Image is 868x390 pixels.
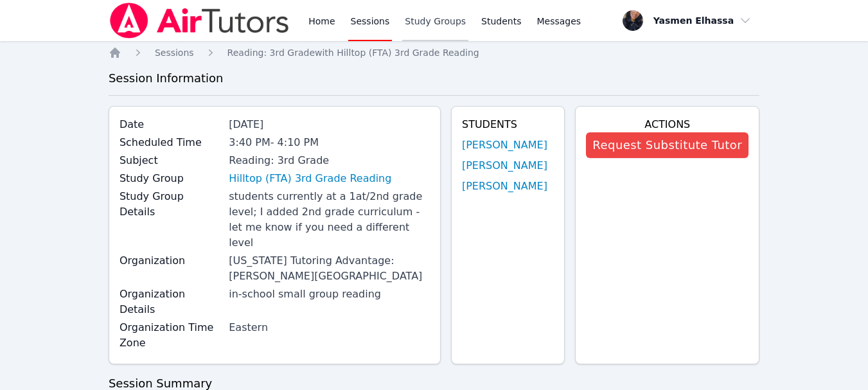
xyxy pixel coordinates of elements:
[229,253,430,284] div: [US_STATE] Tutoring Advantage: [PERSON_NAME][GEOGRAPHIC_DATA]
[109,3,290,39] img: Air Tutors
[537,15,581,28] span: Messages
[120,253,221,269] label: Organization
[120,320,221,351] label: Organization Time Zone
[229,189,430,251] div: students currently at a 1at/2nd grade level; I added 2nd grade curriculum - let me know if you ne...
[155,48,194,58] span: Sessions
[227,46,479,59] a: Reading: 3rd Gradewith Hilltop (FTA) 3rd Grade Reading
[586,117,748,132] h4: Actions
[229,320,430,335] div: Eastern
[227,48,479,58] span: Reading: 3rd Grade with Hilltop (FTA) 3rd Grade Reading
[120,171,221,186] label: Study Group
[155,46,194,59] a: Sessions
[462,137,547,153] a: [PERSON_NAME]
[109,46,759,59] nav: Breadcrumb
[229,153,430,168] div: Reading: 3rd Grade
[229,135,430,150] div: 3:40 PM - 4:10 PM
[586,132,748,158] button: Request Substitute Tutor
[120,189,221,220] label: Study Group Details
[229,287,430,302] div: in-school small group reading
[462,158,547,173] a: [PERSON_NAME]
[462,117,554,132] h4: Students
[229,117,430,132] div: [DATE]
[109,69,759,87] h3: Session Information
[120,153,221,168] label: Subject
[120,287,221,317] label: Organization Details
[120,135,221,150] label: Scheduled Time
[462,179,547,194] a: [PERSON_NAME]
[120,117,221,132] label: Date
[229,171,391,186] a: Hilltop (FTA) 3rd Grade Reading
